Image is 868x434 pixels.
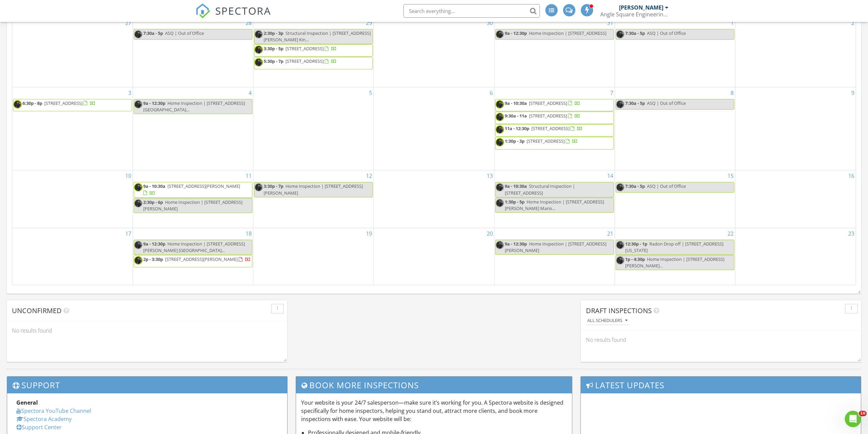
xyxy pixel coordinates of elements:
[625,241,723,253] span: Radon Drop off | [STREET_ADDRESS][US_STATE]
[134,255,252,267] a: 2p - 3:30p [STREET_ADDRESS][PERSON_NAME]
[847,170,856,181] a: Go to August 16, 2025
[531,125,570,131] span: [STREET_ADDRESS]
[244,170,253,181] a: Go to August 11, 2025
[735,228,856,284] td: Go to August 23, 2025
[134,199,143,208] img: img_5892.jpg
[735,87,856,170] td: Go to August 9, 2025
[12,87,133,170] td: Go to August 3, 2025
[12,306,62,315] span: Unconfirmed
[368,87,373,98] a: Go to August 5, 2025
[496,183,504,192] img: img_5892.jpg
[374,87,494,170] td: Go to August 6, 2025
[143,30,163,36] span: 7:30a - 5p
[264,58,337,64] a: 5:30p - 7p [STREET_ADDRESS]
[616,256,624,265] img: img_5892.jpg
[254,183,263,192] img: img_5892.jpg
[600,11,668,18] div: Angle Square Engineering PLC
[488,87,494,98] a: Go to August 6, 2025
[124,170,133,181] a: Go to August 10, 2025
[496,125,504,134] img: img_5892.jpg
[374,17,494,87] td: Go to July 30, 2025
[134,30,143,39] img: img_5892.jpg
[496,113,504,121] img: img_5892.jpg
[165,256,238,262] span: [STREET_ADDRESS][PERSON_NAME]
[495,137,614,149] a: 1:30p - 3p [STREET_ADDRESS]
[143,241,165,247] span: 9a - 12:30p
[494,87,615,170] td: Go to August 7, 2025
[124,17,133,28] a: Go to July 27, 2025
[735,170,856,228] td: Go to August 16, 2025
[264,30,283,36] span: 2:30p - 3p
[195,3,210,18] img: The Best Home Inspection Software - Spectora
[505,138,578,144] a: 1:30p - 3p [STREET_ADDRESS]
[134,183,143,192] img: img_5892.jpg
[16,423,62,431] a: Support Center
[253,87,374,170] td: Go to August 5, 2025
[495,99,614,111] a: 9a - 10:30a [STREET_ADDRESS]
[23,100,42,106] span: 6:30p - 8p
[527,138,565,144] span: [STREET_ADDRESS]
[485,228,494,239] a: Go to August 20, 2025
[365,228,373,239] a: Go to August 19, 2025
[581,331,861,349] div: No results found
[374,228,494,284] td: Go to August 20, 2025
[505,199,525,205] span: 1:30p - 5p
[616,100,624,109] img: img_5892.jpg
[505,125,583,131] a: 11a - 12:30p [STREET_ADDRESS]
[529,30,606,36] span: Home Inspection | [STREET_ADDRESS]
[505,199,604,211] span: Home Inspection | [STREET_ADDRESS][PERSON_NAME] Mario...
[143,199,242,212] span: Home Inspection | [STREET_ADDRESS][PERSON_NAME]
[127,87,133,98] a: Go to August 3, 2025
[264,45,283,52] span: 3:30p - 5p
[606,170,615,181] a: Go to August 14, 2025
[625,30,645,36] span: 7:30a - 5p
[264,30,371,43] span: Structural Inspection | [STREET_ADDRESS][PERSON_NAME] Kin...
[195,9,271,24] a: SPECTORA
[850,17,856,28] a: Go to August 2, 2025
[581,377,861,393] h3: Latest Updates
[847,228,856,239] a: Go to August 23, 2025
[586,316,629,325] button: All schedulers
[253,170,374,228] td: Go to August 12, 2025
[729,17,735,28] a: Go to August 1, 2025
[264,183,363,196] span: Home Inspection | [STREET_ADDRESS][PERSON_NAME]
[615,17,735,87] td: Go to August 1, 2025
[505,183,527,189] span: 9a - 10:30a
[134,256,143,265] img: img_5892.jpg
[44,100,83,106] span: [STREET_ADDRESS]
[735,17,856,87] td: Go to August 2, 2025
[254,45,263,54] img: img_5892.jpg
[494,228,615,284] td: Go to August 21, 2025
[254,44,373,57] a: 3:30p - 5p [STREET_ADDRESS]
[134,182,252,197] a: 9a - 10:30a [STREET_ADDRESS][PERSON_NAME]
[587,318,628,323] div: All schedulers
[143,241,245,253] span: Home Inspection | [STREET_ADDRESS][PERSON_NAME] [GEOGRAPHIC_DATA]...
[215,3,271,18] span: SPECTORA
[505,125,529,131] span: 11a - 12:30p
[253,17,374,87] td: Go to July 29, 2025
[496,138,504,146] img: img_5892.jpg
[7,377,287,393] h3: Support
[494,170,615,228] td: Go to August 14, 2025
[496,30,504,39] img: img_5892.jpg
[609,87,615,98] a: Go to August 7, 2025
[12,170,133,228] td: Go to August 10, 2025
[615,228,735,284] td: Go to August 22, 2025
[496,100,504,109] img: img_5892.jpg
[615,170,735,228] td: Go to August 15, 2025
[16,415,72,423] a: Spectora Academy
[606,17,615,28] a: Go to July 31, 2025
[13,100,22,109] img: img_5892.jpg
[496,199,504,207] img: img_5892.jpg
[729,87,735,98] a: Go to August 8, 2025
[374,170,494,228] td: Go to August 13, 2025
[16,407,91,415] a: Spectora YouTube Channel
[264,58,283,64] span: 5:30p - 7p
[625,256,724,269] span: Home Inspection | [STREET_ADDRESS][PERSON_NAME]...
[495,112,614,124] a: 9:30a - 11a [STREET_ADDRESS]
[253,228,374,284] td: Go to August 19, 2025
[505,183,575,196] span: Structural Inspection | [STREET_ADDRESS]
[296,377,572,393] h3: Book More Inspections
[143,100,245,113] span: Home Inspection | [STREET_ADDRESS] [GEOGRAPHIC_DATA]...
[529,100,567,106] span: [STREET_ADDRESS]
